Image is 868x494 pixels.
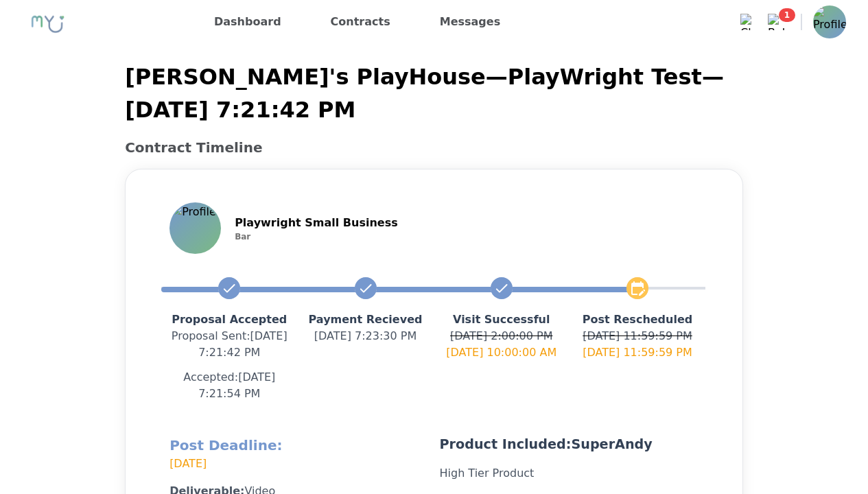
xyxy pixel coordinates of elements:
span: 1 [779,8,795,22]
p: [PERSON_NAME]'s PlayHouse — PlayWright Test — [DATE] 7:21:42 PM [125,60,743,126]
a: Contracts [325,11,396,33]
p: High Tier Product [440,465,699,482]
p: [DATE] [169,456,428,472]
img: Profile [813,5,846,38]
p: [DATE] 11:59:59 PM [570,328,705,344]
p: [DATE] 2:00:00 PM [434,328,570,344]
p: Visit Successful [434,311,570,328]
p: Proposal Sent : [DATE] 7:21:42 PM [161,328,297,361]
p: Product Included: SuperAndy [440,435,699,454]
h2: Post Deadline: [169,435,428,472]
h2: Contract Timeline [125,137,743,158]
img: Profile [171,204,220,252]
img: Bell [768,14,784,30]
p: Accepted: [DATE] 7:21:54 PM [161,369,297,402]
p: Post Rescheduled [570,311,705,328]
p: Proposal Accepted [161,311,297,328]
p: [DATE] 10:00:00 AM [434,344,570,361]
p: [DATE] 11:59:59 PM [570,344,705,361]
p: [DATE] 7:23:30 PM [297,328,433,344]
p: Playwright Small Business [235,215,398,231]
img: Chat [740,14,757,30]
p: Payment Recieved [297,311,433,328]
a: Dashboard [209,11,287,33]
a: Messages [434,11,506,33]
p: Bar [235,231,398,242]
